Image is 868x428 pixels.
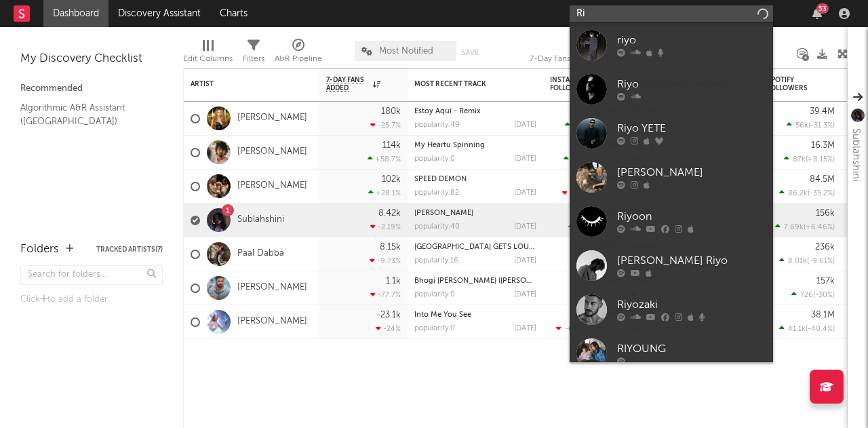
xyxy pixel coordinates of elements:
[237,248,284,260] a: Paal Dabba
[810,122,833,130] span: -31.3 %
[570,111,773,155] a: Riyo YETE
[808,326,833,333] span: -40.4 %
[812,8,822,19] button: 53
[617,253,766,269] div: [PERSON_NAME] Riyo
[816,209,835,218] div: 156k
[530,51,631,67] div: 7-Day Fans Added (7-Day Fans Added)
[378,209,401,218] div: 8.42k
[382,175,401,184] div: 102k
[811,141,835,150] div: 16.3M
[793,156,806,163] span: 87k
[370,256,401,265] div: -9.73 %
[514,325,536,332] div: [DATE]
[191,80,292,88] div: Artist
[381,107,401,116] div: 180k
[788,258,807,265] span: 8.01k
[414,142,485,149] a: My Heartu Spinning
[414,80,516,88] div: Most Recent Track
[784,224,804,231] span: 7.69k
[779,256,835,265] div: ( )
[570,5,773,22] input: Search for artists
[809,258,833,265] span: -9.61 %
[570,332,773,376] a: RIYOUNG
[848,128,864,181] div: Sublahshini
[414,189,459,197] div: popularity: 82
[514,121,536,129] div: [DATE]
[514,189,536,197] div: [DATE]
[237,113,307,124] a: [PERSON_NAME]
[414,257,458,265] div: popularity: 16
[326,76,370,92] span: 7-Day Fans Added
[617,165,766,181] div: [PERSON_NAME]
[414,108,536,115] div: Estoy Aquí - Remix
[414,311,536,319] div: Into Me You See
[20,51,163,67] div: My Discovery Checklist
[795,122,808,130] span: 56k
[414,108,481,115] a: Estoy Aquí - Remix
[514,155,536,163] div: [DATE]
[816,277,835,286] div: 157k
[20,292,163,308] div: Click to add a folder.
[617,77,766,93] div: Riyo
[20,265,163,285] input: Search for folders...
[243,34,264,73] div: Filters
[414,244,536,251] div: CHENNAI GETS LOUD : MAX URB_N UN-MUTE
[784,155,835,163] div: ( )
[568,222,618,231] div: ( )
[275,51,322,67] div: A&R Pipeline
[570,288,773,332] a: Riyozaki
[565,121,618,130] div: ( )
[617,121,766,137] div: Riyo YETE
[237,214,284,226] a: Sublahshini
[96,246,163,253] button: Tracked Artists(7)
[183,34,233,73] div: Edit Columns
[414,277,536,285] div: Bhogi Nhi Gulami (Gujjar)
[370,121,401,130] div: -25.7 %
[565,326,589,333] span: -69.4k
[376,311,401,319] div: -23.1k
[767,76,814,92] div: Spotify Followers
[617,341,766,357] div: RIYOUNG
[414,155,455,163] div: popularity: 0
[811,311,835,319] div: 38.1M
[787,121,835,130] div: ( )
[461,49,479,56] button: Save
[562,189,618,197] div: ( )
[617,33,766,49] div: riyo
[414,311,471,319] a: Into Me You See
[237,147,307,158] a: [PERSON_NAME]
[414,176,536,183] div: SPEED DEMON
[414,176,467,183] a: SPEED DEMON
[380,243,401,252] div: 8.15k
[791,290,835,299] div: ( )
[370,290,401,299] div: -77.7 %
[20,241,59,258] div: Folders
[514,223,536,231] div: [DATE]
[806,224,833,231] span: +6.46 %
[570,244,773,288] a: [PERSON_NAME] Riyo
[514,291,536,298] div: [DATE]
[20,100,149,128] a: Algorithmic A&R Assistant ([GEOGRAPHIC_DATA])
[379,47,433,56] span: Most Notified
[368,189,401,197] div: +28.1 %
[382,141,401,150] div: 114k
[570,67,773,111] a: Riyo
[237,180,307,192] a: [PERSON_NAME]
[617,297,766,313] div: Riyozaki
[564,155,618,163] div: ( )
[810,175,835,184] div: 84.5M
[414,142,536,149] div: My Heartu Spinning
[788,190,808,197] span: 86.2k
[414,244,621,251] a: [GEOGRAPHIC_DATA] GETS LOUD : MAX URB_N UN-MUTE
[570,23,773,67] a: riyo
[275,34,322,73] div: A&R Pipeline
[514,257,536,265] div: [DATE]
[810,190,833,197] span: -35.2 %
[370,222,401,231] div: -2.19 %
[810,107,835,116] div: 39.4M
[414,291,455,298] div: popularity: 0
[376,324,401,333] div: -24 %
[414,223,460,231] div: popularity: 40
[237,282,307,294] a: [PERSON_NAME]
[237,316,307,328] a: [PERSON_NAME]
